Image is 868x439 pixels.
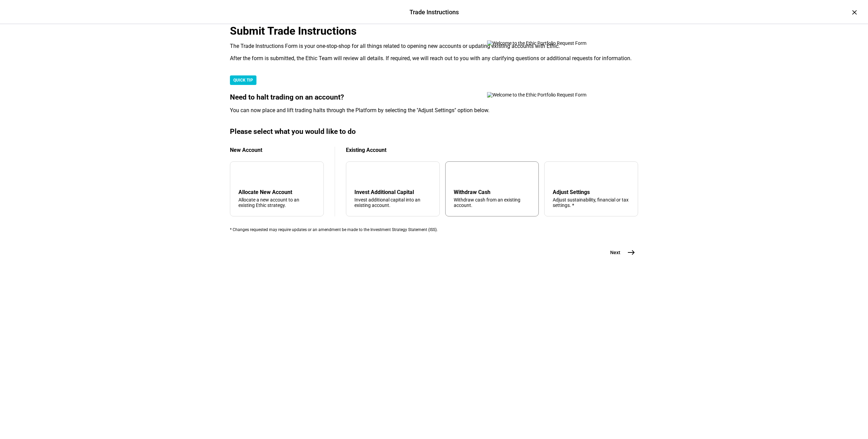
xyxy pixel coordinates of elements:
[602,246,638,259] button: Next
[454,197,531,208] div: Withdraw cash from an existing account.
[553,197,630,208] div: Adjust sustainability, financial or tax settings. *
[487,92,610,98] img: Welcome to the Ethic Portfolio Request Form
[230,93,638,102] div: Need to halt trading on an account?
[240,171,248,179] mat-icon: add
[410,8,459,17] div: Trade Instructions
[230,55,638,62] div: After the form is submitted, the Ethic Team will review all details. If required, we will reach o...
[230,24,638,37] div: Submit Trade Instructions
[230,43,638,50] div: The Trade Instructions Form is your one-stop-shop for all things related to opening new accounts ...
[553,170,564,181] mat-icon: tune
[230,147,324,153] div: New Account
[346,147,638,153] div: Existing Account
[487,40,610,46] img: Welcome to the Ethic Portfolio Request Form
[230,107,638,114] div: You can now place and lift trading halts through the Platform by selecting the "Adjust Settings" ...
[455,171,463,179] mat-icon: arrow_upward
[627,248,635,257] mat-icon: east
[454,189,531,195] div: Withdraw Cash
[230,227,638,232] div: * Changes requested may require updates or an amendment be made to the Investment Strategy Statem...
[849,7,860,18] div: ×
[238,197,315,208] div: Allocate a new account to an existing Ethic strategy.
[354,197,431,208] div: Invest additional capital into an existing account.
[610,249,620,256] span: Next
[356,171,364,179] mat-icon: arrow_downward
[230,127,638,136] div: Please select what you would like to do
[354,189,431,195] div: Invest Additional Capital
[230,75,256,85] div: QUICK TIP
[553,189,630,195] div: Adjust Settings
[238,189,315,195] div: Allocate New Account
